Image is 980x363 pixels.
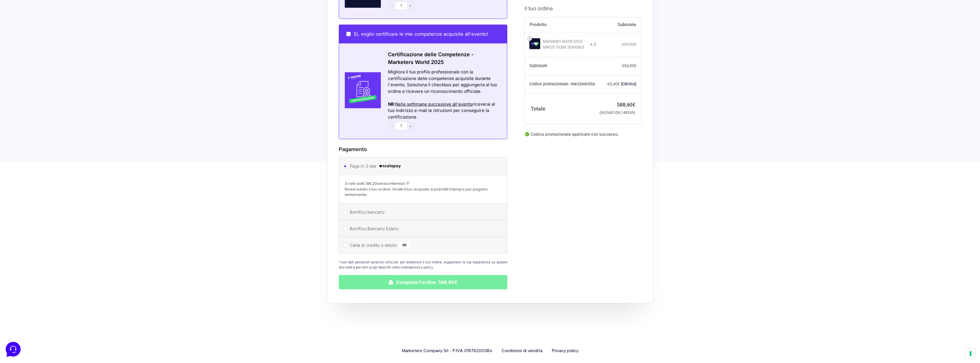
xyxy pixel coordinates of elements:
strong: NB [388,101,394,107]
h3: Pagamento [339,145,508,153]
th: Totale [524,93,596,124]
span: € [634,42,636,46]
span: Certificazione delle Competenze - Marketers World 2025 [388,51,474,65]
p: Home [17,191,27,196]
h2: Ciao da Marketers 👋 [5,5,96,14]
span: € [625,110,628,115]
span: 106,14 [613,110,628,115]
label: Carta di credito o debito [350,241,495,250]
button: Messaggi [40,183,75,196]
th: Subtotale [596,17,642,32]
th: Subtotale [524,57,596,75]
span: € [634,63,636,68]
label: Bonifico bancario [350,208,495,216]
div: Marketers World 2025 - MW25 Ticket Standard [543,39,586,50]
span: Sì, voglio certificare le mie competenze acquisite all'evento! [354,31,488,37]
span: € [632,102,635,108]
a: Condizioni di vendita [502,347,543,355]
small: (inclusi IVA) [599,110,635,115]
input: 1 [395,1,407,10]
p: Aiuto [88,191,96,196]
a: Rimuovi il codice promozionale mw25mirtilla [621,82,636,86]
img: Certificazione-MW24-300x300-1.jpg [339,72,381,109]
div: Codice promozionale applicato con successo. [524,131,641,142]
span: - [388,1,395,10]
p: Messaggi [50,191,65,196]
span: Nelle settimane successive all'evento [395,101,472,107]
a: privacy policy [411,265,433,269]
th: Prodotto [524,17,596,32]
bdi: 588,60 [617,102,635,108]
span: + [407,1,414,10]
span: Marketers Company Srl - P.IVA 01976200384 [402,347,492,355]
span: Le tue conversazioni [9,23,49,27]
td: - [596,75,642,93]
span: + [407,122,414,130]
button: Completa l'ordine 588,60€ [339,275,508,289]
input: Sì, voglio certificare le mie competenze acquisite all'evento! [346,32,351,36]
img: Marketers World 2025 - MW25 Ticket Standard [529,38,540,49]
bdi: 654,00 [622,42,636,46]
button: Inizia una conversazione [9,48,105,59]
span: € [617,82,620,86]
img: scalapay-logo-black.png [379,163,401,170]
input: 1 [395,122,407,130]
img: dark [18,32,30,43]
img: dark [27,32,39,43]
span: - [388,122,395,130]
bdi: 654,00 [622,63,636,68]
span: Trova una risposta [9,71,45,75]
button: Home [5,183,40,196]
img: Carta di credito o debito [399,242,410,249]
div: : riceverai al tuo indirizzo e-mail le istruzioni per conseguire la certificazione. [388,101,500,121]
h3: Il tuo ordine [524,4,641,12]
a: Apri Centro Assistenza [61,71,105,75]
button: Aiuto [75,183,110,196]
div: Azioni del messaggio [388,95,500,101]
label: Paga in 3 rate [350,162,495,171]
a: Privacy policy [552,347,579,355]
label: Bonifico Bancario Estero [350,224,495,233]
th: Codice promozionale: mw25mirtilla [524,75,596,93]
iframe: Customerly Messenger Launcher [5,341,22,358]
span: Inizia una conversazione [37,51,84,56]
strong: × 2 [590,41,596,47]
img: dark [9,32,21,43]
input: Cerca un articolo... [13,83,94,89]
span: 65,40 [607,82,620,86]
div: Migliora il tuo profilo professionale con la certificazione delle competenze acquisite durante l'... [388,69,500,95]
p: I tuoi dati personali saranno utilizzati per elaborare il tuo ordine, supportare la tua esperienz... [339,260,508,270]
button: Le tue preferenze relative al consenso per le tecnologie di tracciamento [966,349,975,358]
